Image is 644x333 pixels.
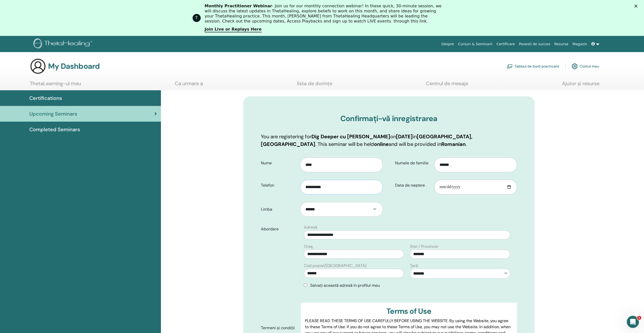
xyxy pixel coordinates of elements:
[205,4,272,8] b: Monthly Practitioner Webinar
[30,80,81,90] a: ThetaLearning-ul meu
[426,80,468,90] a: Centrul de mesaje
[396,133,413,140] b: [DATE]
[257,205,300,214] label: Limba
[261,133,517,148] p: You are registering for on in . This seminar will be held and will be provided in .
[30,58,46,74] img: generic-user-icon.jpg
[391,158,434,168] label: Numele de familie
[29,94,62,102] span: Certifications
[257,158,300,168] label: Nume
[33,38,94,50] img: logo.png
[205,27,262,32] a: Join Live or Replays Here
[297,80,332,90] a: lista de dorințe
[494,39,517,49] a: Certificare
[29,126,80,133] span: Completed Seminars
[257,181,300,190] label: Telefon
[562,80,599,90] a: Ajutor și resurse
[193,14,201,22] div: Profile image for ThetaHealing
[305,307,513,316] h3: Terms of Use
[439,39,456,49] a: Despre
[48,62,100,71] h3: My Dashboard
[441,141,466,147] b: Romanian
[572,61,599,72] a: Contul meu
[570,39,589,49] a: Magazin
[410,263,418,269] label: Ţară
[572,62,578,71] img: cog.svg
[205,4,444,24] div: - Join us for our monthly connection webinar! In these quick, 30-minute session, we will discuss ...
[310,283,380,288] span: Salvați această adresă în profilul meu
[552,39,571,49] a: Resurse
[257,224,301,234] label: Abordare
[507,64,513,69] img: chalkboard-teacher.svg
[637,316,641,320] span: 1
[634,5,639,8] div: Închidere
[304,224,317,230] label: Adresă
[257,323,301,333] label: Termeni și condiții
[304,263,366,269] label: Cod poștal/[GEOGRAPHIC_DATA]
[507,61,559,72] a: Tabloul de bord practicant
[456,39,494,49] a: Cursuri & Seminarii
[627,316,639,328] iframe: Intercom live chat
[311,133,390,140] b: Dig Deeper cu [PERSON_NAME]
[29,110,77,118] span: Upcoming Seminars
[410,243,438,250] label: Stat / Provincie
[391,181,434,190] label: Data de naștere
[175,80,203,90] a: Ca urmare a
[517,39,552,49] a: Povesti de succes
[374,141,389,147] b: online
[261,114,517,123] h3: Confirmați-vă înregistrarea
[304,243,313,250] label: Oraş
